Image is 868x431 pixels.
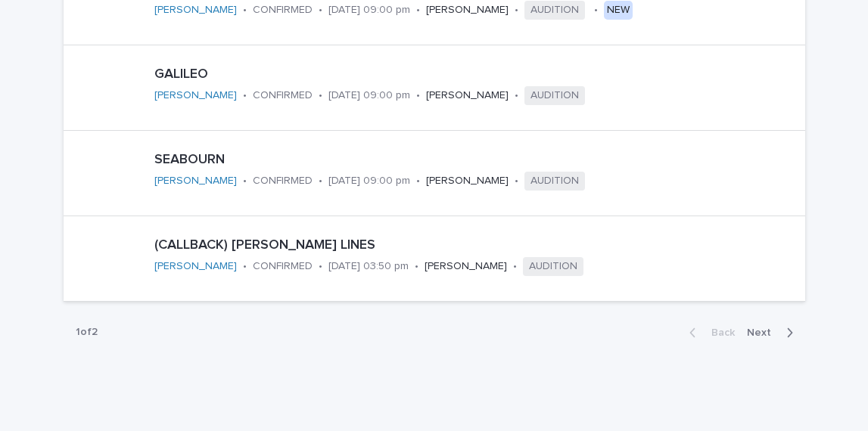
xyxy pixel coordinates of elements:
p: • [319,4,322,17]
p: • [319,89,322,102]
p: • [243,260,247,273]
p: CONFIRMED [253,89,313,102]
span: AUDITION [524,86,585,105]
p: • [243,175,247,188]
p: CONFIRMED [253,175,313,188]
p: [DATE] 03:50 pm [328,260,409,273]
span: AUDITION [523,257,583,276]
p: [DATE] 09:00 pm [328,4,410,17]
p: • [416,89,420,102]
p: • [515,175,518,188]
p: • [515,4,518,17]
p: • [243,4,247,17]
span: Back [702,327,735,338]
button: Back [677,326,741,340]
a: SEABOURN[PERSON_NAME] •CONFIRMED•[DATE] 09:00 pm•[PERSON_NAME]•AUDITION [64,131,805,216]
p: 1 of 2 [64,314,110,351]
a: [PERSON_NAME] [154,89,237,102]
p: [DATE] 09:00 pm [328,175,410,188]
a: [PERSON_NAME] [154,4,237,17]
p: [PERSON_NAME] [425,260,507,273]
span: Next [747,327,780,338]
a: [PERSON_NAME] [154,260,237,273]
p: • [515,89,518,102]
p: GALILEO [154,67,642,83]
p: • [513,260,517,273]
a: [PERSON_NAME] [154,175,237,188]
span: AUDITION [524,1,585,20]
span: AUDITION [524,172,585,191]
p: • [243,89,247,102]
p: • [594,4,598,17]
p: [PERSON_NAME] [426,4,509,17]
p: • [415,260,418,273]
p: [PERSON_NAME] [426,89,509,102]
p: (CALLBACK) [PERSON_NAME] LINES [154,237,799,254]
p: • [416,175,420,188]
p: [PERSON_NAME] [426,175,509,188]
p: CONFIRMED [253,260,313,273]
div: NEW [604,1,633,20]
a: GALILEO[PERSON_NAME] •CONFIRMED•[DATE] 09:00 pm•[PERSON_NAME]•AUDITION [64,45,805,131]
p: • [319,260,322,273]
p: • [319,175,322,188]
p: SEABOURN [154,152,658,169]
p: CONFIRMED [253,4,313,17]
p: • [416,4,420,17]
p: [DATE] 09:00 pm [328,89,410,102]
a: (CALLBACK) [PERSON_NAME] LINES[PERSON_NAME] •CONFIRMED•[DATE] 03:50 pm•[PERSON_NAME]•AUDITION [64,216,805,302]
button: Next [741,326,805,340]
